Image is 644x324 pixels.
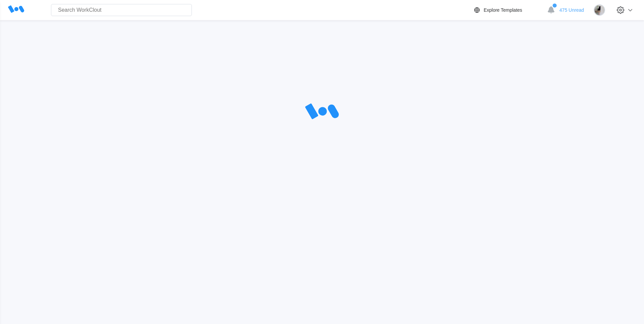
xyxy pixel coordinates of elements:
input: Search WorkClout [51,4,192,16]
span: 475 Unread [559,7,584,13]
img: stormageddon_tree.jpg [594,4,605,16]
a: Explore Templates [473,6,544,14]
div: Explore Templates [484,7,522,13]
